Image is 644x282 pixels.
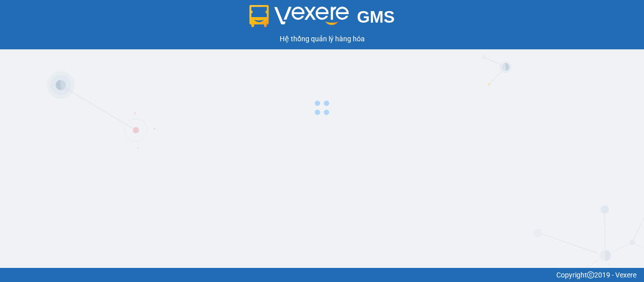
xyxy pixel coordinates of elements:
a: GMS [249,15,395,23]
span: copyright [587,271,594,278]
img: logo 2 [249,5,349,27]
div: Copyright 2019 - Vexere [8,269,636,280]
div: Hệ thống quản lý hàng hóa [3,33,641,44]
span: GMS [357,8,395,26]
